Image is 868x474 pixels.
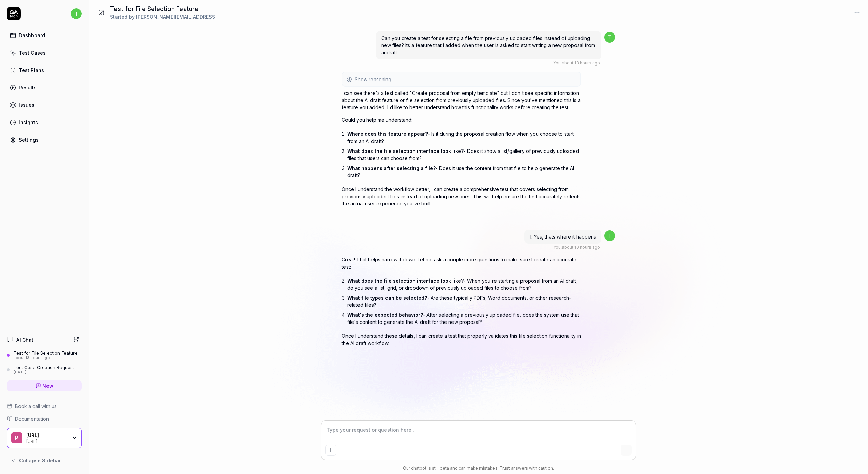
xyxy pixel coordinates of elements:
button: P[URL][URL] [7,428,82,448]
div: , about 13 hours ago [553,60,600,66]
a: Documentation [7,415,82,422]
a: Test Case Creation Request[DATE] [7,364,82,375]
div: [DATE] [14,370,74,375]
p: Great! That helps narrow it down. Let me ask a couple more questions to make sure I create an acc... [342,256,581,270]
div: about 13 hours ago [14,356,78,360]
button: Add attachment [325,445,336,456]
span: P [11,432,22,443]
span: What's the expected behavior? [347,312,423,318]
span: Documentation [15,415,49,422]
span: [PERSON_NAME][EMAIL_ADDRESS] [136,14,217,20]
span: Where does this feature appear? [347,131,428,137]
a: New [7,380,82,391]
div: , about 10 hours ago [553,244,600,250]
a: Test Cases [7,46,82,59]
span: Book a call with us [15,403,57,410]
p: - Are these typically PDFs, Word documents, or other research-related files? [347,294,581,308]
div: Test Case Creation Request [14,364,74,370]
span: 1. Yes, thats where it happens [530,234,596,240]
span: What happens after selecting a file? [347,165,436,171]
span: What file types can be selected? [347,295,427,301]
p: Once I understand the workflow better, I can create a comprehensive test that covers selecting fr... [342,186,581,207]
p: - After selecting a previously uploaded file, does the system use that file's content to generate... [347,311,581,326]
a: Issues [7,98,82,112]
p: - Is it during the proposal creation flow when you choose to start from an AI draft? [347,130,581,145]
span: t [604,230,615,241]
a: Insights [7,116,82,129]
h4: AI Chat [16,336,33,343]
div: Dashboard [19,32,45,39]
button: t [71,7,82,20]
p: - Does it show a list/gallery of previously uploaded files that users can choose from? [347,147,581,162]
a: Settings [7,133,82,146]
p: - When you're starting a proposal from an AI draft, do you see a list, grid, or dropdown of previ... [347,277,581,291]
a: Results [7,81,82,94]
div: Settings [19,136,39,143]
span: You [553,245,561,250]
button: Show reasoning [342,72,580,86]
a: Book a call with us [7,403,82,410]
div: Started by [110,13,217,20]
p: - Does it use the content from that file to help generate the AI draft? [347,164,581,179]
div: Our chatbot is still beta and can make mistakes. Trust answers with caution. [321,465,636,471]
span: t [71,8,82,19]
a: Test for File Selection Featureabout 13 hours ago [7,350,82,360]
span: Can you create a test for selecting a file from previously uploaded files instead of uploading ne... [381,35,595,55]
span: New [42,382,53,389]
span: Collapse Sidebar [19,457,61,464]
div: [URL] [26,438,67,444]
p: I can see there's a test called "Create proposal from empty template" but I don't see specific in... [342,89,581,111]
span: You [553,60,561,66]
a: Test Plans [7,63,82,77]
span: t [604,32,615,43]
div: Issues [19,101,35,109]
p: Could you help me understand: [342,116,581,124]
div: Results [19,84,37,91]
span: What does the file selection interface look like? [347,278,464,284]
div: Test for File Selection Feature [14,350,78,356]
div: Test Plans [19,67,44,74]
button: Collapse Sidebar [7,454,82,467]
div: Insights [19,119,38,126]
span: What does the file selection interface look like? [347,148,464,154]
a: Dashboard [7,29,82,42]
div: Postdocs.ai [26,432,67,439]
p: Once I understand these details, I can create a test that properly validates this file selection ... [342,332,581,347]
h1: Test for File Selection Feature [110,4,217,13]
div: Test Cases [19,49,46,56]
span: Show reasoning [355,76,391,83]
